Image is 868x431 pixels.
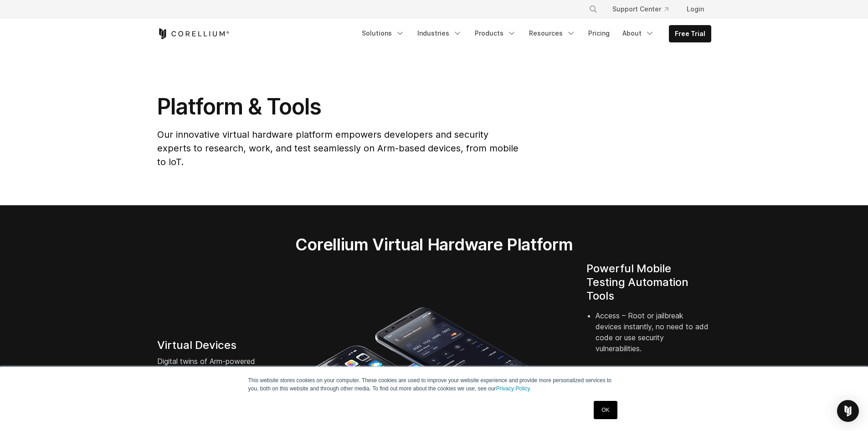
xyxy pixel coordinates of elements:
a: Resources [524,25,581,42]
p: This website stores cookies on your computer. These cookies are used to improve your website expe... [248,376,620,393]
button: Search [585,1,601,17]
a: Free Trial [669,26,711,42]
span: Our innovative virtual hardware platform empowers developers and security experts to research, wo... [157,129,519,167]
h1: Platform & Tools [157,93,520,120]
a: Corellium Home [157,28,230,39]
h4: Powerful Mobile Testing Automation Tools [586,262,711,303]
a: About [617,25,660,42]
a: Login [679,1,711,17]
a: Industries [412,25,467,42]
h2: Corellium Virtual Hardware Platform [252,234,616,254]
li: Control – Configure device inputs, identifiers, sensors, location, and environment. [596,365,711,409]
div: Open Intercom Messenger [837,400,859,422]
p: Digital twins of Arm-powered hardware from phones to routers to automotive systems. [157,356,282,389]
a: Pricing [583,25,615,42]
a: Products [469,25,522,42]
a: OK [594,401,617,419]
a: Privacy Policy. [496,385,531,392]
div: Navigation Menu [356,25,711,42]
div: Navigation Menu [578,1,711,17]
h4: Virtual Devices [157,338,282,352]
a: Support Center [605,1,676,17]
a: Solutions [356,25,410,42]
li: Access – Root or jailbreak devices instantly, no need to add code or use security vulnerabilities. [596,310,711,365]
